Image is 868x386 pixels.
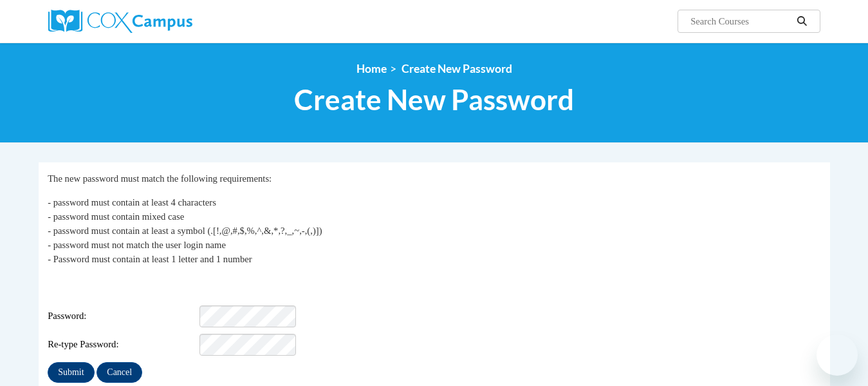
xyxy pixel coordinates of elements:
span: Create New Password [402,62,512,75]
input: Search Courses [689,14,792,29]
input: Submit [48,362,94,383]
a: Cox Campus [48,10,293,33]
span: The new password must match the following requirements: [48,173,272,184]
iframe: Button to launch messaging window [817,334,858,376]
span: Password: [48,309,197,323]
input: Cancel [97,362,142,383]
span: Re-type Password: [48,338,197,352]
button: Search [792,14,811,29]
span: Create New Password [294,82,574,117]
a: Home [356,62,387,75]
span: - password must contain at least 4 characters - password must contain mixed case - password must ... [48,197,322,264]
img: Cox Campus [48,10,192,33]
